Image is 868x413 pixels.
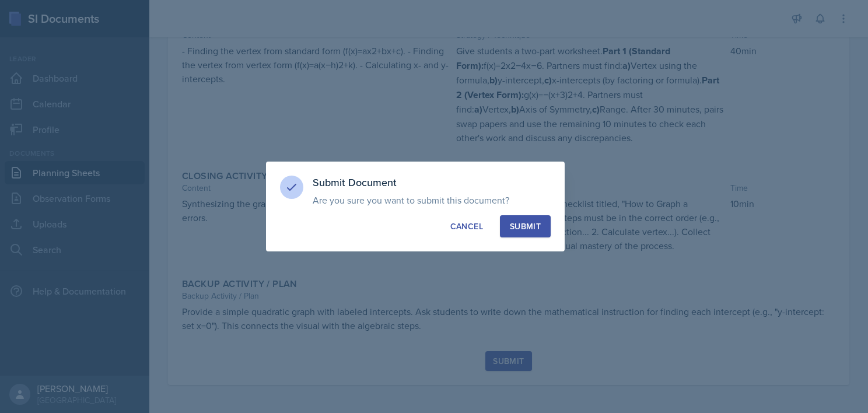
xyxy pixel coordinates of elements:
p: Are you sure you want to submit this document? [313,194,551,206]
button: Cancel [440,215,493,237]
h3: Submit Document [313,176,551,190]
button: Submit [500,215,551,237]
div: Submit [510,220,541,232]
div: Cancel [450,220,483,232]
